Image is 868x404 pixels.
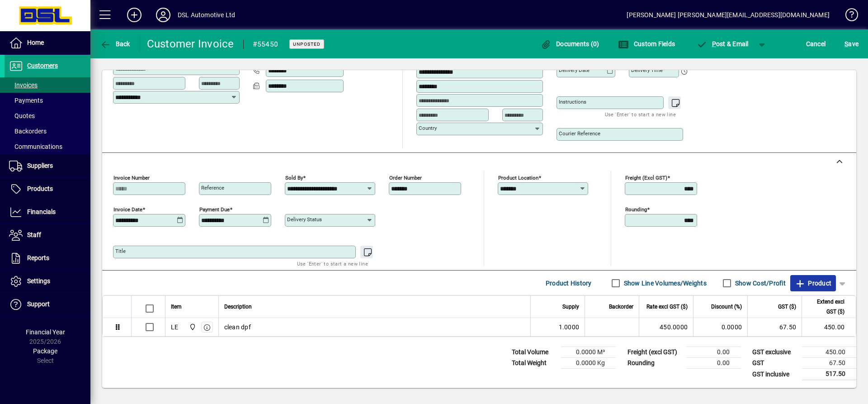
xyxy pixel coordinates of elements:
[623,347,686,358] td: Freight (excl GST)
[804,36,828,52] button: Cancel
[562,302,579,312] span: Supply
[199,206,230,213] mat-label: Payment due
[285,175,303,181] mat-label: Sold by
[507,347,561,358] td: Total Volume
[9,112,35,119] span: Quotes
[33,347,57,355] span: Package
[559,130,600,137] mat-label: Courier Reference
[839,2,857,31] a: Knowledge Base
[802,358,856,369] td: 67.50
[389,175,422,181] mat-label: Order number
[120,7,149,23] button: Add
[559,99,586,105] mat-label: Instructions
[711,302,742,312] span: Discount (%)
[748,358,802,369] td: GST
[224,323,251,332] span: clean dpf
[27,231,41,238] span: Staff
[609,302,633,312] span: Backorder
[27,162,53,169] span: Suppliers
[5,139,90,154] a: Communications
[541,40,599,48] span: Documents (0)
[778,302,796,312] span: GST ($)
[807,297,844,317] span: Extend excl GST ($)
[538,36,602,52] button: Documents (0)
[90,36,140,52] app-page-header-button: Back
[806,37,826,51] span: Cancel
[748,347,802,358] td: GST exclusive
[686,347,741,358] td: 0.00
[26,328,65,336] span: Financial Year
[27,185,53,192] span: Products
[692,36,753,52] button: Post & Email
[559,323,580,332] span: 1.0000
[645,323,688,332] div: 450.0000
[171,302,182,312] span: Item
[187,322,197,332] span: Central
[616,36,677,52] button: Custom Fields
[5,270,90,293] a: Settings
[625,175,667,181] mat-label: Freight (excl GST)
[149,7,178,23] button: Profile
[559,67,590,73] mat-label: Delivery date
[297,258,368,269] mat-hint: Use 'Enter' to start a new line
[631,67,663,73] mat-label: Delivery time
[9,97,43,104] span: Payments
[419,125,437,131] mat-label: Country
[561,358,616,369] td: 0.0000 Kg
[5,293,90,316] a: Support
[802,347,856,358] td: 450.00
[5,93,90,108] a: Payments
[561,347,616,358] td: 0.0000 M³
[27,300,50,308] span: Support
[5,32,90,54] a: Home
[98,36,132,52] button: Back
[5,178,90,200] a: Products
[747,318,802,336] td: 67.50
[733,279,786,288] label: Show Cost/Profit
[693,318,747,336] td: 0.0000
[147,37,234,51] div: Customer Invoice
[171,323,179,332] div: LE
[253,37,278,52] div: #55450
[27,208,56,215] span: Financials
[5,201,90,223] a: Financials
[5,247,90,270] a: Reports
[27,39,44,46] span: Home
[627,8,830,22] div: [PERSON_NAME] [PERSON_NAME][EMAIL_ADDRESS][DOMAIN_NAME]
[844,37,859,51] span: ave
[287,216,322,223] mat-label: Delivery status
[622,279,707,288] label: Show Line Volumes/Weights
[842,36,861,52] button: Save
[507,358,561,369] td: Total Weight
[790,275,836,291] button: Product
[5,108,90,124] a: Quotes
[605,109,676,119] mat-hint: Use 'Enter' to start a new line
[802,369,856,380] td: 517.50
[5,124,90,139] a: Backorders
[844,40,848,48] span: S
[712,40,716,48] span: P
[178,8,235,22] div: DSL Automotive Ltd
[113,206,142,213] mat-label: Invoice date
[686,358,741,369] td: 0.00
[542,275,595,291] button: Product History
[5,77,90,93] a: Invoices
[625,206,647,213] mat-label: Rounding
[201,185,224,191] mat-label: Reference
[9,143,62,150] span: Communications
[795,276,831,290] span: Product
[115,248,126,254] mat-label: Title
[623,358,686,369] td: Rounding
[5,224,90,247] a: Staff
[498,175,538,181] mat-label: Product location
[696,40,749,48] span: ost & Email
[5,155,90,177] a: Suppliers
[646,302,688,312] span: Rate excl GST ($)
[27,277,50,285] span: Settings
[9,81,38,89] span: Invoices
[618,40,675,48] span: Custom Fields
[27,254,49,261] span: Reports
[748,369,802,380] td: GST inclusive
[113,175,150,181] mat-label: Invoice number
[293,41,321,47] span: Unposted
